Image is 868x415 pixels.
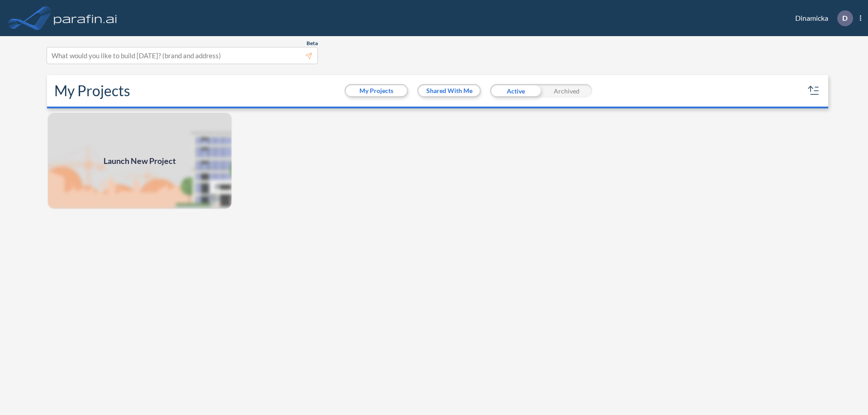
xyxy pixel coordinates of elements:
[47,112,232,210] a: Launch New Project
[807,84,821,98] button: sort
[541,84,592,98] div: Archived
[490,84,541,98] div: Active
[307,40,318,47] span: Beta
[842,14,848,22] p: D
[52,9,119,27] img: logo
[782,10,861,26] div: Dinamicka
[47,112,232,210] img: add
[346,85,407,96] button: My Projects
[104,155,176,167] span: Launch New Project
[54,82,130,99] h2: My Projects
[419,85,480,96] button: Shared With Me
